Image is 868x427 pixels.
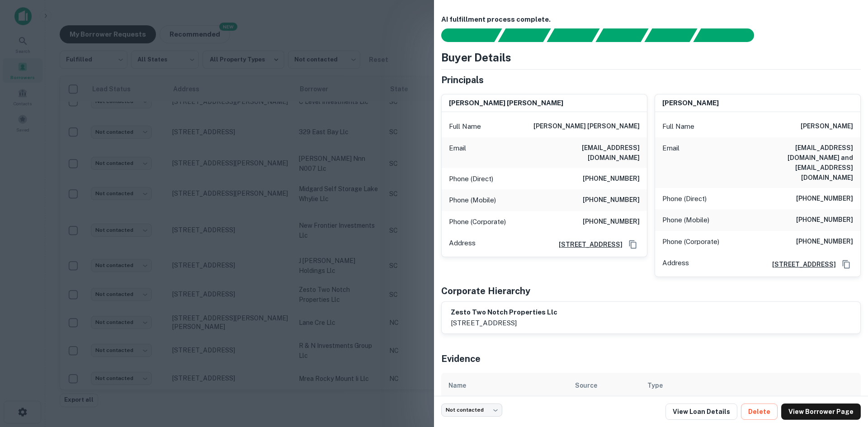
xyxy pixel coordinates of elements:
p: Full Name [449,121,481,132]
h6: [EMAIL_ADDRESS][DOMAIN_NAME] [531,143,640,163]
h6: [PERSON_NAME] [662,98,719,108]
h6: [PERSON_NAME] [801,121,853,132]
p: Email [662,143,679,183]
h6: AI fulfillment process complete. [441,14,861,25]
div: Type [647,380,663,391]
div: scrollable content [441,373,861,423]
h6: [PHONE_NUMBER] [583,174,640,184]
th: Name [441,373,568,398]
h6: [PHONE_NUMBER] [583,216,640,227]
p: Phone (Mobile) [662,215,709,225]
th: Type [640,373,805,398]
p: Phone (Direct) [449,174,493,184]
a: [STREET_ADDRESS] [552,239,623,249]
h6: [PERSON_NAME] [PERSON_NAME] [449,98,563,108]
div: Documents found, AI parsing details... [547,28,599,42]
div: Your request is received and processing... [498,28,551,42]
p: Full Name [662,121,694,132]
h4: Buyer Details [441,49,511,66]
button: Delete [741,404,778,420]
h6: zesto two notch properties llc [451,307,557,318]
p: Phone (Corporate) [449,216,506,227]
div: Principals found, still searching for contact information. This may take time... [644,28,697,42]
a: [STREET_ADDRESS] [765,259,836,269]
h6: [PHONE_NUMBER] [583,195,640,206]
p: [STREET_ADDRESS] [451,318,557,328]
div: Name [448,380,466,391]
div: Sending borrower request to AI... [430,28,498,42]
button: Copy Address [840,258,853,271]
div: Source [575,380,597,391]
a: View Loan Details [665,404,737,420]
p: Phone (Mobile) [449,195,496,206]
p: Address [449,238,476,251]
a: View Borrower Page [781,404,861,420]
button: Copy Address [626,238,640,251]
h6: [PHONE_NUMBER] [796,236,853,247]
div: AI fulfillment process complete. [693,28,765,42]
p: Phone (Corporate) [662,236,719,247]
h6: [PERSON_NAME] [PERSON_NAME] [533,121,640,132]
h6: [PHONE_NUMBER] [796,215,853,225]
h5: Principals [441,73,484,87]
h6: [PHONE_NUMBER] [796,193,853,204]
h5: Corporate Hierarchy [441,284,530,298]
div: Principals found, AI now looking for contact information... [595,28,648,42]
p: Phone (Direct) [662,193,707,204]
div: Not contacted [441,404,502,417]
p: Address [662,258,689,271]
h6: [EMAIL_ADDRESS][DOMAIN_NAME] and [EMAIL_ADDRESS][DOMAIN_NAME] [745,143,853,183]
iframe: Chat Widget [823,355,868,398]
h5: Evidence [441,352,481,366]
th: Source [568,373,640,398]
p: Email [449,143,466,163]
